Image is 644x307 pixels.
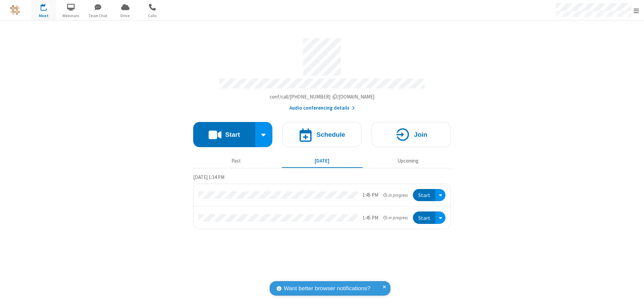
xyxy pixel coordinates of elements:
[140,13,165,19] span: Calls
[289,104,355,112] button: Audio conferencing details
[270,94,375,100] span: Copy my meeting room link
[10,5,20,15] img: QA Selenium DO NOT DELETE OR CHANGE
[45,4,50,9] div: 2
[282,122,362,147] button: Schedule
[196,155,277,167] button: Past
[58,13,84,19] span: Webinars
[413,211,435,224] button: Start
[270,93,375,101] button: Copy my meeting room linkCopy my meeting room link
[435,189,445,201] div: Open menu
[193,173,451,229] section: Today's Meetings
[284,284,370,293] span: Want better browser notifications?
[368,155,448,167] button: Upcoming
[282,155,363,167] button: [DATE]
[86,13,111,19] span: Team Chat
[316,131,345,138] h4: Schedule
[383,214,408,221] em: in progress
[31,13,56,19] span: Meet
[193,33,451,112] section: Account details
[193,122,255,147] button: Start
[383,192,408,198] em: in progress
[627,290,639,302] iframe: Chat
[113,13,138,19] span: Drive
[193,174,224,180] span: [DATE] 1:34 PM
[414,131,427,138] h4: Join
[255,122,273,147] div: Start conference options
[363,191,378,199] div: 1:45 PM
[413,189,435,201] button: Start
[225,131,240,138] h4: Start
[435,211,445,224] div: Open menu
[372,122,451,147] button: Join
[363,214,378,222] div: 1:45 PM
